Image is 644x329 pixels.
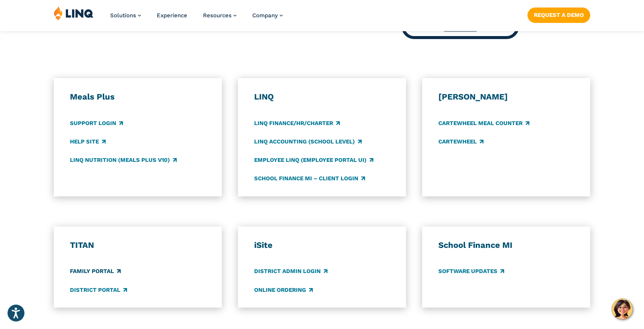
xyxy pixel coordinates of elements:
[254,137,362,146] a: LINQ Accounting (school level)
[54,6,94,20] img: LINQ | K‑12 Software
[252,12,278,19] span: Company
[438,137,483,146] a: CARTEWHEEL
[203,12,236,19] a: Resources
[254,267,327,276] a: District Admin Login
[254,240,390,251] h3: iSite
[70,92,206,102] h3: Meals Plus
[110,12,141,19] a: Solutions
[438,92,574,102] h3: [PERSON_NAME]
[70,137,106,146] a: Help Site
[252,12,283,19] a: Company
[438,240,574,251] h3: School Finance MI
[527,8,590,23] a: Request a Demo
[254,92,390,102] h3: LINQ
[438,267,504,276] a: Software Updates
[254,119,340,127] a: LINQ Finance/HR/Charter
[70,267,121,276] a: Family Portal
[70,119,123,127] a: Support Login
[70,156,177,164] a: LINQ Nutrition (Meals Plus v10)
[70,286,127,294] a: District Portal
[438,119,529,127] a: CARTEWHEEL Meal Counter
[254,174,365,183] a: School Finance MI – Client Login
[110,6,283,31] nav: Primary Navigation
[254,286,313,294] a: Online Ordering
[527,6,590,23] nav: Button Navigation
[254,156,373,164] a: Employee LINQ (Employee Portal UI)
[70,240,206,251] h3: TITAN
[612,299,633,320] button: Hello, have a question? Let’s chat.
[203,12,232,19] span: Resources
[157,12,187,19] a: Experience
[110,12,136,19] span: Solutions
